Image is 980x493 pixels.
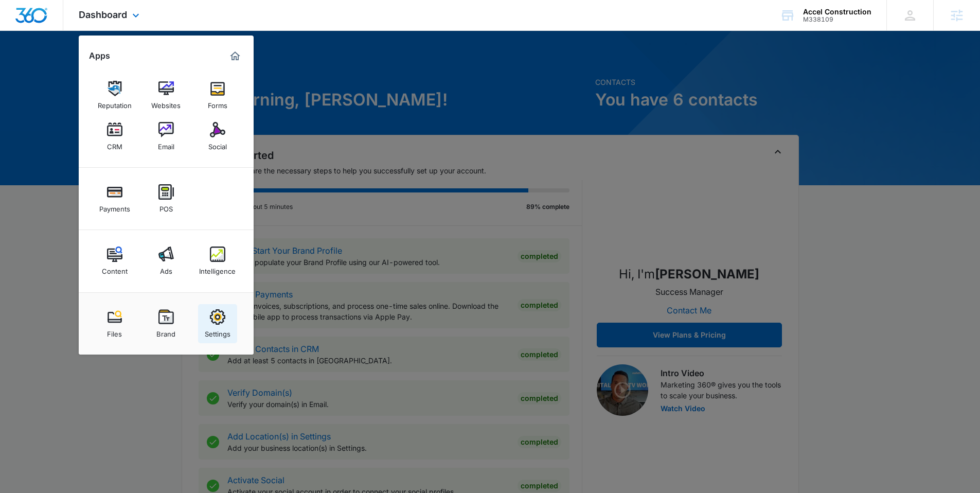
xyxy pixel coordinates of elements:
[147,179,186,218] a: POS
[198,117,237,156] a: Social
[803,16,871,23] div: account id
[98,96,132,110] div: Reputation
[147,241,186,280] a: Ads
[159,200,173,213] div: POS
[95,304,134,343] a: Files
[199,262,236,275] div: Intelligence
[147,304,186,343] a: Brand
[95,241,134,280] a: Content
[147,117,186,156] a: Email
[79,9,127,20] span: Dashboard
[95,179,134,218] a: Payments
[198,241,237,280] a: Intelligence
[99,200,130,213] div: Payments
[803,8,871,16] div: account name
[151,96,181,110] div: Websites
[205,325,230,338] div: Settings
[208,96,227,110] div: Forms
[107,137,122,151] div: CRM
[107,325,122,338] div: Files
[198,76,237,115] a: Forms
[95,76,134,115] a: Reputation
[95,117,134,156] a: CRM
[158,137,174,151] div: Email
[89,51,110,61] h2: Apps
[102,262,128,275] div: Content
[227,48,243,64] a: Marketing 360® Dashboard
[147,76,186,115] a: Websites
[208,137,227,151] div: Social
[160,262,172,275] div: Ads
[156,325,175,338] div: Brand
[198,304,237,343] a: Settings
